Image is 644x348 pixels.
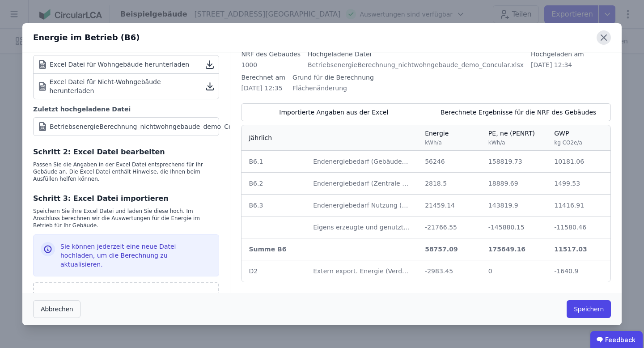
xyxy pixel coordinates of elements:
[531,60,584,69] div: [DATE] 12:34
[313,202,435,209] span: Endenergiebedarf Nutzung (Strommix)
[241,73,285,82] div: Berechnet am
[488,202,518,209] span: 143819.9
[249,245,299,254] div: Summe B6
[425,267,453,275] span: -2983.45
[292,84,374,93] div: Flächenänderung
[241,50,301,59] div: NRF des Gebäudes
[33,300,80,318] button: Abbrechen
[554,180,580,187] span: 1499.53
[60,242,212,269] div: Sie können jederzeit eine neue Datei hochladen, um die Berechnung zu aktualisieren.
[567,300,611,318] button: Speichern
[554,158,584,165] span: 10181.06
[308,60,524,69] div: BetriebsenergieBerechnung_nichtwohngebaude_demo_Concular.xlsx
[554,267,578,275] span: -1640.9
[34,55,219,74] a: Excel Datei für Wohngebäude herunterladen
[279,108,388,117] span: Importierte Angaben aus der Excel
[33,147,219,157] div: Schritt 2: Excel Datei bearbeiten
[554,140,582,146] span: kg CO2e/a
[425,129,449,147] div: Energie
[554,129,582,147] div: GWP
[33,31,140,44] div: Energie im Betrieb (B6)
[249,201,299,210] div: B6.3
[241,60,301,69] div: 1000
[488,224,525,231] span: -145880.15
[33,105,219,114] div: Zuletzt hochgeladene Datei
[488,180,518,187] span: 18889.69
[425,180,447,187] span: 2818.5
[308,50,524,59] div: Hochgeladene Datei
[249,179,299,188] div: B6.2
[531,50,584,59] div: Hochgeladen am
[425,246,458,253] span: 58757.09
[313,180,428,187] span: Endenergiebedarf (Zentrale Dienste)
[425,224,457,231] span: -21766.55
[249,267,299,276] div: D2
[33,208,219,229] div: Speichern Sie ihre Excel Datei und laden Sie diese hoch. Im Anschluss berechnen wir die Auswertun...
[488,129,535,147] div: PE, ne (PENRT)
[425,202,455,209] span: 21459.14
[292,73,374,82] div: Grund für die Berechnung
[488,246,525,253] span: 175649.16
[425,140,442,146] span: kWh/a
[554,224,586,231] span: -11580.46
[488,140,505,146] span: kWh/a
[33,161,219,182] div: Passen Sie die Angaben in der Excel Datei entsprechend für Ihr Gebäude an. Die Excel Datei enthäl...
[37,77,205,95] div: Excel Datei für Nicht-Wohngebäude herunterladen
[50,122,266,131] div: BetriebsenergieBerechnung_nichtwohngebaude_demo_Concular.xlsx
[33,193,219,204] div: Schritt 3: Excel Datei importieren
[441,108,596,117] span: Berechnete Ergebnisse für die NRF des Gebäudes
[34,74,219,99] a: Excel Datei für Nicht-Wohngebäude herunterladen
[488,267,492,275] span: 0
[241,84,285,93] div: [DATE] 12:35
[425,158,445,165] span: 56246
[313,224,433,231] span: Eigens erzeugte und genutzte Energie
[488,158,522,165] span: 158819.73
[249,157,299,166] div: B6.1
[313,158,427,165] span: Endenergiebedarf (Gebäudebetrieb)
[33,117,219,136] a: BetriebsenergieBerechnung_nichtwohngebaude_demo_Concular.xlsx
[313,267,474,275] span: Extern export. Energie (Verdrängungsstrommix PV)
[554,202,584,209] span: 11416.91
[554,246,587,253] span: 11517.03
[37,59,189,70] div: Excel Datei für Wohngebäude herunterladen
[249,133,272,142] div: Jährlich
